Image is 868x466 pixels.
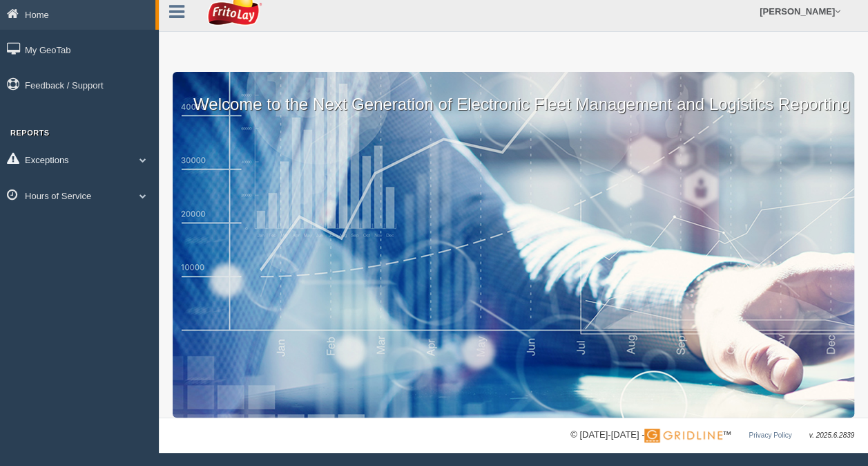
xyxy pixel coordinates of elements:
img: Gridline [644,429,722,442]
div: © [DATE]-[DATE] - ™ [570,428,854,442]
a: Privacy Policy [749,431,791,439]
span: v. 2025.6.2839 [809,431,854,439]
p: Welcome to the Next Generation of Electronic Fleet Management and Logistics Reporting [173,72,854,116]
